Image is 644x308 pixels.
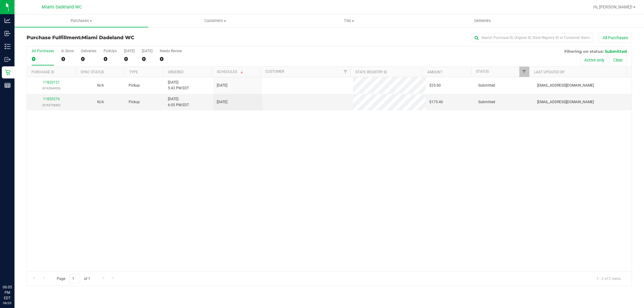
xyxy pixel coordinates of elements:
[81,70,104,74] a: Sync Status
[282,14,416,27] a: Tills
[30,102,72,108] p: (316272682)
[6,260,24,278] iframe: Resource center
[605,49,627,54] span: Submitted
[265,69,284,74] a: Customer
[104,49,117,53] div: PickUps
[580,55,608,65] button: Active only
[282,18,415,24] span: Tills
[472,33,593,42] input: Search Purchase ID, Original ID, State Registry ID or Customer Name...
[97,99,104,105] button: N/A
[30,85,72,91] p: (316264923)
[97,100,104,104] span: Not Applicable
[478,99,495,105] span: Submitted
[61,56,74,62] div: 0
[5,43,11,49] inline-svg: Inventory
[5,82,11,88] inline-svg: Reports
[81,56,96,62] div: 0
[519,67,529,77] a: Filter
[609,55,627,65] button: Clear
[124,56,135,62] div: 0
[43,97,60,101] a: 11820276
[168,70,184,74] a: Ordered
[82,35,134,40] span: Miami Dadeland WC
[148,14,282,27] a: Customers
[217,83,227,88] span: [DATE]
[160,49,182,53] div: Needs Review
[52,274,95,283] span: Page of 1
[5,30,11,37] inline-svg: Inbound
[416,14,549,27] a: Deliveries
[537,99,594,105] span: [EMAIL_ADDRESS][DOMAIN_NAME]
[429,99,443,105] span: $175.40
[168,96,189,108] span: [DATE] 6:05 PM EDT
[355,70,387,74] a: State Registry ID
[129,70,138,74] a: Type
[129,99,140,105] span: Pickup
[168,80,189,91] span: [DATE] 5:43 PM EDT
[466,18,499,24] span: Deliveries
[427,70,442,74] a: Amount
[429,83,441,88] span: $25.00
[142,49,152,53] div: [DATE]
[534,70,565,74] a: Last Updated By
[32,49,54,53] div: All Purchases
[599,33,632,43] button: All Purchases
[340,67,350,77] a: Filter
[592,274,626,283] span: 1 - 2 of 2 items
[69,274,80,283] input: 1
[42,5,82,10] span: Miami Dadeland WC
[3,284,12,301] p: 06:05 PM EDT
[61,49,74,53] div: In Store
[476,69,489,74] a: Status
[27,35,228,40] h3: Purchase Fulfillment:
[478,83,495,88] span: Submitted
[217,99,227,105] span: [DATE]
[32,56,54,62] div: 0
[5,69,11,75] inline-svg: Retail
[124,49,135,53] div: [DATE]
[217,70,244,74] a: Scheduled
[14,14,148,27] a: Purchases
[593,5,633,9] span: Hi, [PERSON_NAME]!
[142,56,152,62] div: 0
[97,83,104,87] span: Not Applicable
[14,18,148,24] span: Purchases
[97,83,104,88] button: N/A
[149,18,282,24] span: Customers
[31,70,54,74] a: Purchase ID
[564,49,604,54] span: Filtering on status:
[3,301,12,305] p: 08/20
[43,80,60,84] a: 11820121
[81,49,96,53] div: Deliveries
[129,83,140,88] span: Pickup
[18,259,25,266] iframe: Resource center unread badge
[160,56,182,62] div: 0
[104,56,117,62] div: 0
[5,17,11,24] inline-svg: Analytics
[5,56,11,62] inline-svg: Outbound
[537,83,594,88] span: [EMAIL_ADDRESS][DOMAIN_NAME]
